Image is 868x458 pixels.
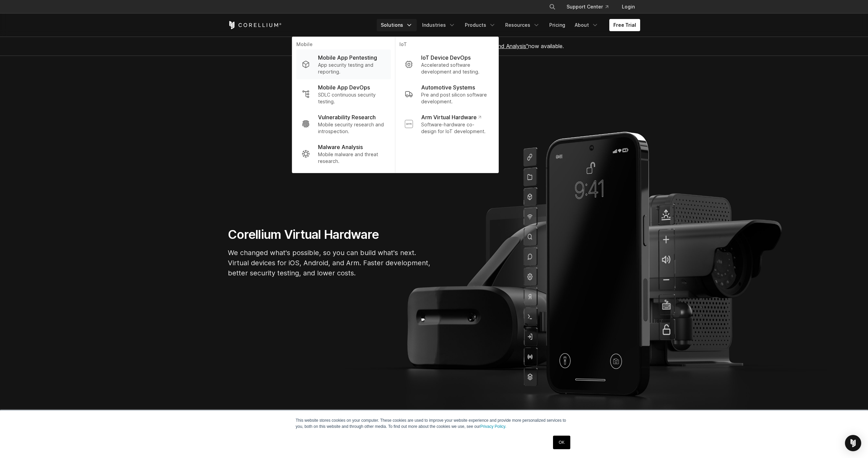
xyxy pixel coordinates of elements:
[461,19,500,31] a: Products
[553,436,570,449] a: OK
[318,143,363,151] p: Malware Analysis
[609,19,640,31] a: Free Trial
[399,79,494,109] a: Automotive Systems Pre and post silicon software development.
[318,62,386,75] p: App security testing and reporting.
[296,41,391,49] p: Mobile
[318,54,377,62] p: Mobile App Pentesting
[545,19,569,31] a: Pricing
[421,83,475,91] p: Automotive Systems
[399,41,494,49] p: IoT
[318,151,386,165] p: Mobile malware and threat research.
[296,417,572,430] p: This website stores cookies on your computer. These cookies are used to improve your website expe...
[421,54,471,62] p: IoT Device DevOps
[318,121,386,135] p: Mobile security research and introspection.
[318,113,376,121] p: Vulnerability Research
[377,19,640,31] div: Navigation Menu
[571,19,603,31] a: About
[399,49,494,79] a: IoT Device DevOps Accelerated software development and testing.
[228,248,431,278] p: We changed what's possible, so you can build what's next. Virtual devices for iOS, Android, and A...
[421,113,481,121] p: Arm Virtual Hardware
[845,435,861,451] div: Open Intercom Messenger
[228,21,282,29] a: Corellium Home
[501,19,544,31] a: Resources
[421,121,489,135] p: Software-hardware co-design for IoT development.
[418,19,459,31] a: Industries
[480,424,506,429] a: Privacy Policy.
[421,91,489,105] p: Pre and post silicon software development.
[616,1,640,13] a: Login
[296,49,391,79] a: Mobile App Pentesting App security testing and reporting.
[318,91,386,105] p: SDLC continuous security testing.
[296,139,391,169] a: Malware Analysis Mobile malware and threat research.
[296,109,391,139] a: Vulnerability Research Mobile security research and introspection.
[546,1,558,13] button: Search
[296,79,391,109] a: Mobile App DevOps SDLC continuous security testing.
[399,109,494,139] a: Arm Virtual Hardware Software-hardware co-design for IoT development.
[561,1,614,13] a: Support Center
[541,1,640,13] div: Navigation Menu
[377,19,417,31] a: Solutions
[421,62,489,75] p: Accelerated software development and testing.
[228,227,431,242] h1: Corellium Virtual Hardware
[318,83,370,91] p: Mobile App DevOps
